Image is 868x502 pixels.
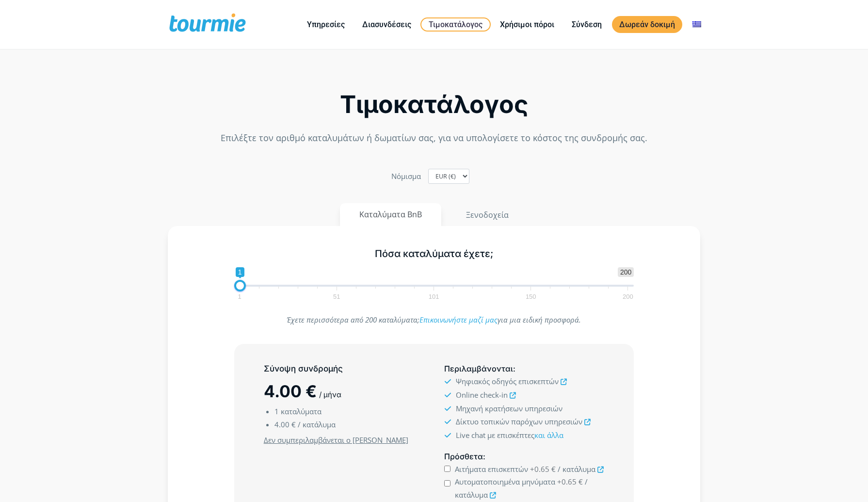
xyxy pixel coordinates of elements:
[264,381,317,401] span: 4.00 €
[456,430,563,440] span: Live chat με επισκέπτες
[234,248,634,260] h5: Πόσα καταλύματα έχετε;
[168,131,700,145] p: Επιλέξτε τον αριθμό καταλυμάτων ή δωματίων σας, για να υπολογίσετε το κόστος της συνδρομής σας.
[319,390,341,399] span: / μήνα
[300,18,352,31] a: Υπηρεσίες
[355,18,418,31] a: Διασυνδέσεις
[456,417,582,426] span: Δίκτυο τοπικών παρόχων υπηρεσιών
[298,420,336,429] span: / κατάλυμα
[524,294,538,299] span: 150
[456,390,508,400] span: Online check-in
[564,18,609,31] a: Σύνδεση
[557,477,583,486] span: +0.65 €
[391,170,421,183] label: Nόμισμα
[281,406,321,416] span: καταλύματα
[340,203,441,226] button: Καταλύματα BnB
[420,17,491,32] a: Τιμοκατάλογος
[534,430,563,440] a: και άλλα
[455,477,555,486] span: Αυτοματοποιημένα μηνύματα
[530,464,556,474] span: +0.65 €
[456,376,559,386] span: Ψηφιακός οδηγός επισκεπτών
[274,420,296,429] span: 4.00 €
[264,363,424,375] h5: Σύνοψη συνδρομής
[493,18,562,31] a: Χρήσιμοι πόροι
[456,404,563,413] span: Μηχανή κρατήσεων υπηρεσιών
[618,267,634,277] span: 200
[274,406,279,416] span: 1
[444,452,483,461] span: Πρόσθετα
[236,267,244,277] span: 1
[612,16,682,33] a: Δωρεάν δοκιμή
[455,464,528,474] span: Αιτήματα επισκεπτών
[427,294,441,299] span: 101
[444,451,604,463] h5: :
[446,203,529,227] button: Ξενοδοχεία
[236,294,242,299] span: 1
[264,435,408,445] u: Δεν συμπεριλαμβάνεται ο [PERSON_NAME]
[558,464,595,474] span: / κατάλυμα
[332,294,341,299] span: 51
[168,93,700,116] h2: Τιμοκατάλογος
[444,363,604,375] h5: :
[234,313,634,326] p: Έχετε περισσότερα από 200 καταλύματα; για μια ειδική προσφορά.
[621,294,635,299] span: 200
[419,315,498,324] a: Επικοινωνήστε μαζί μας
[444,364,513,373] span: Περιλαμβάνονται
[685,18,708,31] a: Αλλαγή σε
